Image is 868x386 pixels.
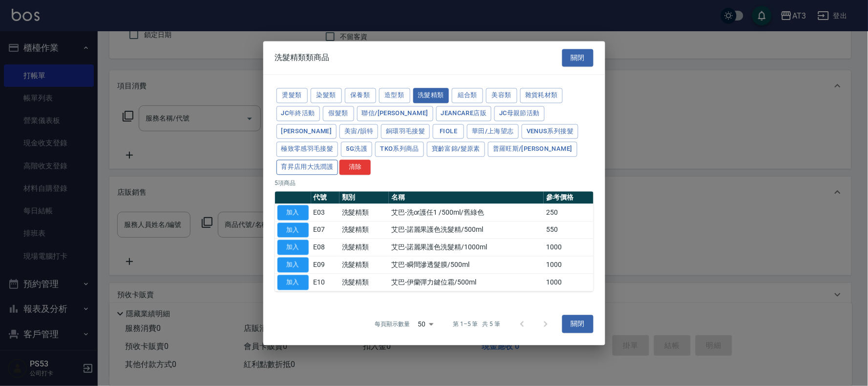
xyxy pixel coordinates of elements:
[345,88,376,103] button: 保養類
[276,88,308,103] button: 燙髮類
[520,88,563,103] button: 雜貨耗材類
[453,320,500,328] p: 第 1–5 筆 共 5 筆
[414,311,437,337] div: 50
[341,142,372,157] button: 5G洗護
[311,204,339,222] td: E03
[275,53,330,62] span: 洗髮精類類商品
[276,124,337,139] button: [PERSON_NAME]
[277,275,309,290] button: 加入
[339,124,378,139] button: 美宙/韻特
[494,106,545,121] button: JC母親節活動
[544,204,593,222] td: 250
[467,124,519,139] button: 華田/上海望志
[544,191,593,204] th: 參考價格
[389,256,544,274] td: 艾巴-瞬間滲透髮膜/500ml
[311,239,339,256] td: E08
[389,239,544,256] td: 艾巴-諾麗果護色洗髮精/1000ml
[311,274,339,291] td: E10
[276,160,339,175] button: 育昇店用大洗潤護
[544,274,593,291] td: 1000
[276,142,339,157] button: 極致零感羽毛接髮
[544,256,593,274] td: 1000
[339,221,389,239] td: 洗髮精類
[389,191,544,204] th: 名稱
[486,88,517,103] button: 美容類
[436,106,492,121] button: JeanCare店販
[562,315,593,333] button: 關閉
[276,106,320,121] button: JC年終活動
[277,257,309,272] button: 加入
[339,191,389,204] th: 類別
[452,88,483,103] button: 組合類
[339,204,389,222] td: 洗髮精類
[562,49,593,67] button: 關閉
[323,106,354,121] button: 假髮類
[375,142,424,157] button: TKO系列商品
[311,88,342,103] button: 染髮類
[544,221,593,239] td: 550
[488,142,577,157] button: 普羅旺斯/[PERSON_NAME]
[311,191,339,204] th: 代號
[433,124,464,139] button: FIOLE
[522,124,578,139] button: Venus系列接髮
[389,221,544,239] td: 艾巴-諾麗果護色洗髮精/500ml
[277,205,309,220] button: 加入
[311,221,339,239] td: E07
[544,239,593,256] td: 1000
[339,256,389,274] td: 洗髮精類
[413,88,449,103] button: 洗髮精類
[427,142,485,157] button: 寶齡富錦/髮原素
[277,223,309,238] button: 加入
[277,240,309,255] button: 加入
[389,274,544,291] td: 艾巴-伊蘭彈力鍵位霜/500ml
[339,274,389,291] td: 洗髮精類
[339,160,371,175] button: 清除
[389,204,544,222] td: 艾巴-洗or護任1 /500ml/舊綠色
[311,256,339,274] td: E09
[375,320,410,328] p: 每頁顯示數量
[379,88,410,103] button: 造型類
[381,124,430,139] button: 銅環羽毛接髮
[339,239,389,256] td: 洗髮精類
[275,179,593,187] p: 5 項商品
[357,106,433,121] button: 聯信/[PERSON_NAME]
